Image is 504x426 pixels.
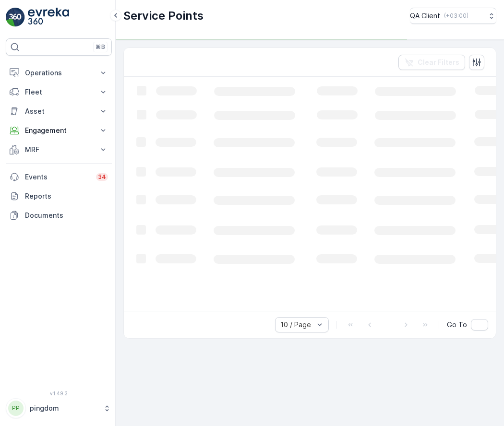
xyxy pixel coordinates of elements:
[444,12,468,20] p: ( +03:00 )
[6,102,112,121] button: Asset
[6,140,112,159] button: MRF
[25,87,93,97] p: Fleet
[6,83,112,102] button: Fleet
[6,167,112,187] a: Events34
[6,390,112,396] span: v 1.49.3
[30,403,98,413] p: pingdom
[28,8,69,27] img: logo_light-DOdMpM7g.png
[6,8,25,27] img: logo
[25,68,93,78] p: Operations
[418,58,459,67] p: Clear Filters
[123,8,204,24] p: Service Points
[25,191,108,201] p: Reports
[98,173,106,181] p: 34
[410,8,496,24] button: QA Client(+03:00)
[6,398,112,418] button: PPpingdom
[410,11,440,21] p: QA Client
[25,172,90,182] p: Events
[447,320,467,330] span: Go To
[6,206,112,225] a: Documents
[96,43,105,51] p: ⌘B
[25,126,93,135] p: Engagement
[25,211,108,220] p: Documents
[6,121,112,140] button: Engagement
[6,63,112,83] button: Operations
[25,145,93,154] p: MRF
[8,401,24,416] div: PP
[6,187,112,206] a: Reports
[398,55,465,70] button: Clear Filters
[25,106,93,116] p: Asset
